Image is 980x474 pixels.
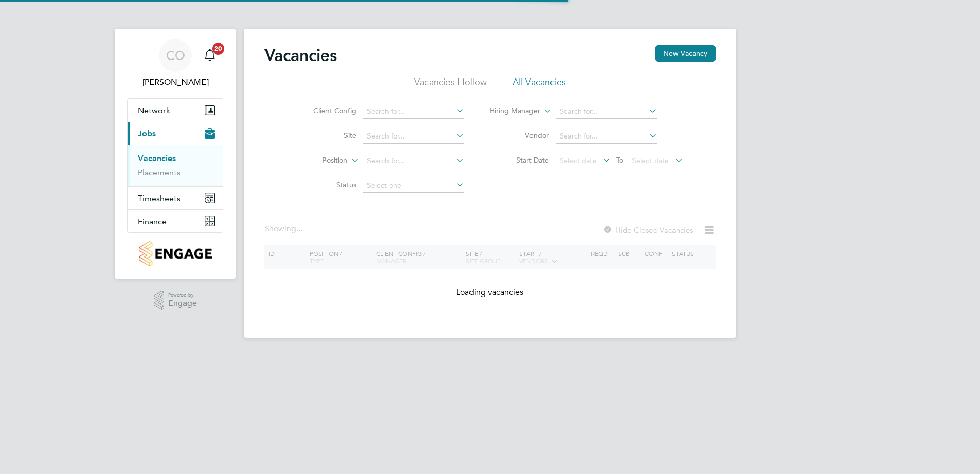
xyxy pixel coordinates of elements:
[481,106,540,116] label: Hiring Manager
[363,129,464,144] input: Search for...
[128,187,223,209] button: Timesheets
[138,106,170,115] span: Network
[297,180,356,189] label: Status
[168,299,197,308] span: Engage
[168,291,197,300] span: Powered by
[264,224,304,234] div: Showing
[128,99,223,122] button: Network
[128,145,223,186] div: Jobs
[199,39,220,72] a: 20
[613,153,626,167] span: To
[556,129,657,144] input: Search for...
[127,241,223,266] a: Go to home page
[297,131,356,140] label: Site
[138,168,180,177] a: Placements
[632,156,669,165] span: Select date
[264,45,337,66] h2: Vacancies
[603,225,693,235] label: Hide Closed Vacancies
[414,76,487,94] li: Vacancies I follow
[138,216,167,226] span: Finance
[154,291,197,310] a: Powered byEngage
[127,76,223,88] span: Cheryl O'Toole
[363,105,464,119] input: Search for...
[128,122,223,145] button: Jobs
[138,129,156,139] span: Jobs
[490,155,549,165] label: Start Date
[166,49,185,62] span: CO
[490,131,549,140] label: Vendor
[128,210,223,232] button: Finance
[296,224,302,234] span: ...
[363,179,464,193] input: Select one
[556,105,657,119] input: Search for...
[138,153,176,163] a: Vacancies
[560,156,597,165] span: Select date
[139,241,211,266] img: countryside-properties-logo-retina.png
[297,106,356,115] label: Client Config
[289,155,348,166] label: Position
[655,45,716,62] button: New Vacancy
[513,76,566,94] li: All Vacancies
[138,193,180,203] span: Timesheets
[115,29,236,279] nav: Main navigation
[127,39,223,88] a: CO[PERSON_NAME]
[363,154,464,168] input: Search for...
[212,43,224,55] span: 20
